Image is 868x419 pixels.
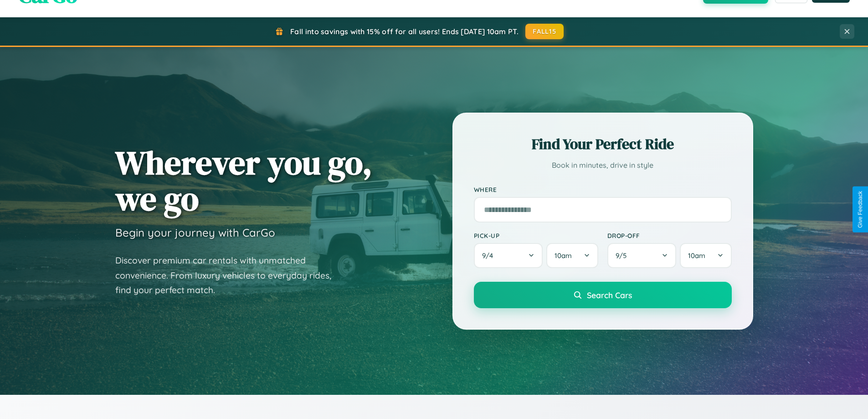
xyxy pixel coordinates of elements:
label: Where [474,186,732,193]
span: 9 / 5 [616,251,631,260]
label: Drop-off [607,232,732,239]
button: Search Cars [474,282,732,308]
span: 10am [555,251,572,260]
label: Pick-up [474,232,598,239]
button: 9/4 [474,243,543,268]
h1: Wherever you go, we go [115,145,372,217]
div: Give Feedback [857,191,863,228]
span: 10am [688,251,705,260]
button: 10am [680,243,731,268]
button: 10am [546,243,598,268]
p: Discover premium car rentals with unmatched convenience. From luxury vehicles to everyday rides, ... [115,253,343,298]
button: 9/5 [607,243,677,268]
span: 9 / 4 [482,251,498,260]
button: FALL15 [525,24,564,39]
h2: Find Your Perfect Ride [474,134,732,154]
span: Fall into savings with 15% off for all users! Ends [DATE] 10am PT. [290,27,519,36]
p: Book in minutes, drive in style [474,159,732,172]
h3: Begin your journey with CarGo [115,226,275,239]
span: Search Cars [587,290,632,300]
